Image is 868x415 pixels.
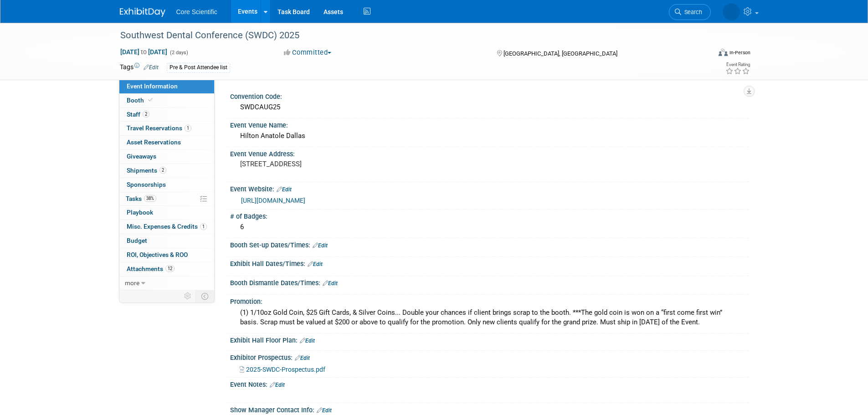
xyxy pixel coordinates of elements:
[125,279,139,287] span: more
[143,111,149,118] span: 2
[195,290,214,302] td: Toggle Event Tabs
[127,265,175,272] span: Attachments
[139,48,148,56] span: to
[127,181,166,188] span: Sponsorships
[119,234,214,248] a: Budget
[240,366,325,373] a: 2025-SWDC-Prospectus.pdf
[120,8,165,17] img: ExhibitDay
[230,378,749,389] div: Event Notes:
[230,238,749,250] div: Booth Set-up Dates/Times:
[120,48,168,56] span: [DATE] [DATE]
[237,100,742,114] div: SWDCAUG25
[230,90,749,101] div: Convention Code:
[127,237,147,244] span: Budget
[300,338,315,344] a: Edit
[230,333,749,345] div: Exhibit Hall Floor Plan:
[127,82,178,90] span: Event Information
[119,136,214,149] a: Asset Reservations
[295,355,310,361] a: Edit
[127,167,166,174] span: Shipments
[148,97,153,102] i: Booth reservation complete
[246,366,325,373] span: 2025-SWDC-Prospectus.pdf
[719,49,728,56] img: Format-Inperson.png
[681,9,702,15] span: Search
[230,210,749,221] div: # of Badges:
[127,251,188,258] span: ROI, Objectives & ROO
[230,182,749,194] div: Event Website:
[313,242,328,249] a: Edit
[127,97,154,104] span: Booth
[323,280,338,287] a: Edit
[126,195,156,202] span: Tasks
[117,27,697,44] div: Southwest Dental Conference (SWDC) 2025
[669,4,711,20] a: Search
[119,277,214,290] a: more
[127,153,156,160] span: Giveaways
[144,64,159,71] a: Edit
[200,223,207,230] span: 1
[237,306,742,330] div: (1) 1/10oz Gold Coin, $25 Gift Cards, & Silver Coins... Double your chances if client brings scra...
[159,167,166,174] span: 2
[165,265,175,272] span: 12
[119,206,214,220] a: Playbook
[119,164,214,178] a: Shipments2
[240,160,436,168] pre: [STREET_ADDRESS]
[230,295,749,306] div: Promotion:
[119,94,214,108] a: Booth
[180,290,196,302] td: Personalize Event Tab Strip
[119,192,214,206] a: Tasks38%
[185,125,191,132] span: 1
[725,62,750,67] div: Event Rating
[119,248,214,262] a: ROI, Objectives & ROO
[120,62,159,73] td: Tags
[308,261,323,267] a: Edit
[127,124,191,132] span: Travel Reservations
[167,63,230,72] div: Pre & Post Attendee list
[230,351,749,363] div: Exhibitor Prospectus:
[281,48,335,57] button: Committed
[237,220,742,234] div: 6
[277,186,292,193] a: Edit
[729,49,750,56] div: In-Person
[119,108,214,122] a: Staff2
[317,407,332,414] a: Edit
[241,197,305,204] a: [URL][DOMAIN_NAME]
[119,178,214,192] a: Sponsorships
[270,382,285,388] a: Edit
[119,122,214,135] a: Travel Reservations1
[127,138,181,146] span: Asset Reservations
[127,111,149,118] span: Staff
[119,262,214,276] a: Attachments12
[169,50,188,56] span: (2 days)
[230,147,749,159] div: Event Venue Address:
[230,403,749,415] div: Show Manager Contact Info:
[144,195,156,202] span: 38%
[230,276,749,288] div: Booth Dismantle Dates/Times:
[127,209,153,216] span: Playbook
[503,50,617,57] span: [GEOGRAPHIC_DATA], [GEOGRAPHIC_DATA]
[230,257,749,269] div: Exhibit Hall Dates/Times:
[119,150,214,164] a: Giveaways
[237,129,742,143] div: Hilton Anatole Dallas
[723,3,740,20] img: Megan Murray
[230,118,749,130] div: Event Venue Name:
[657,47,751,61] div: Event Format
[119,220,214,234] a: Misc. Expenses & Credits1
[127,223,207,230] span: Misc. Expenses & Credits
[119,80,214,93] a: Event Information
[176,8,217,15] span: Core Scientific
